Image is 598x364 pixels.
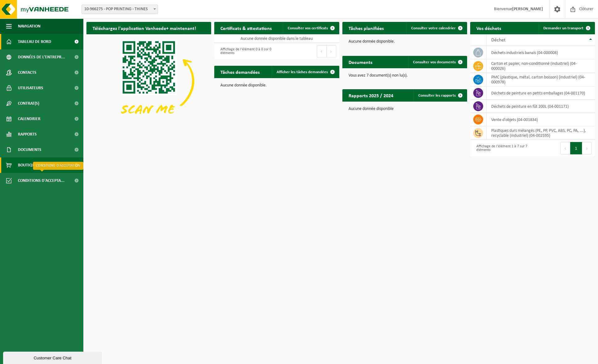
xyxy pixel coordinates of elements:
p: Aucune donnée disponible. [349,40,461,44]
span: Demander un transport [543,26,583,30]
span: 10-966275 - POP PRINTING - THINES [82,5,158,14]
span: Rapports [18,127,37,142]
button: 1 [570,142,582,154]
span: Navigation [18,19,40,34]
h2: Vos déchets [470,22,507,34]
span: Déchet [491,38,505,43]
span: Contacts [18,65,36,80]
span: Contrat(s) [18,96,39,111]
div: Affichage de l'élément 1 à 7 sur 7 éléments [473,141,529,155]
button: Previous [560,142,570,154]
button: Next [327,45,336,57]
td: déchets industriels banals (04-000008) [487,46,595,59]
strong: [PERSON_NAME] [512,7,543,11]
td: déchets de peinture en petits emballages (04-001170) [487,86,595,100]
span: 10-966275 - POP PRINTING - THINES [82,5,158,14]
td: carton et papier, non-conditionné (industriel) (04-000026) [487,59,595,73]
img: Download de VHEPlus App [86,34,211,128]
span: Calendrier [18,111,40,127]
span: Boutique en ligne [18,157,55,173]
span: Afficher les tâches demandées [277,70,328,74]
td: Aucune donnée disponible dans le tableau [214,34,339,43]
iframe: chat widget [3,350,103,364]
td: PMC (plastique, métal, carton boisson) (industriel) (04-000978) [487,73,595,86]
a: Consulter votre calendrier [406,22,466,34]
a: Consulter vos certificats [283,22,339,34]
p: Vous avez 7 document(s) non lu(s). [349,73,461,78]
button: Previous [317,45,327,57]
td: déchets de peinture en fût 200L (04-001171) [487,100,595,113]
a: Consulter les rapports [413,89,466,102]
div: Affichage de l'élément 0 à 0 sur 0 éléments [217,44,274,58]
span: Consulter votre calendrier [411,26,456,30]
td: vente d'objets (04-001834) [487,113,595,126]
h2: Certificats & attestations [214,22,278,34]
p: Aucune donnée disponible [349,107,461,111]
span: Utilisateurs [18,80,43,96]
span: Conditions d'accepta... [18,173,65,188]
h2: Documents [342,56,378,68]
p: Aucune donnée disponible. [220,83,333,88]
h2: Tâches demandées [214,66,266,78]
td: plastiques durs mélangés (PE, PP, PVC, ABS, PC, PA, ...), recyclable (industriel) (04-002595) [487,126,595,140]
span: Consulter vos documents [413,60,456,64]
span: Données de l'entrepr... [18,49,65,65]
span: Tableau de bord [18,34,51,49]
button: Next [582,142,592,154]
a: Demander un transport [538,22,594,34]
h2: Tâches planifiées [342,22,390,34]
a: Consulter vos documents [408,56,466,68]
span: Consulter vos certificats [288,26,328,30]
a: Afficher les tâches demandées [272,66,339,78]
h2: Téléchargez l'application Vanheede+ maintenant! [86,22,202,34]
h2: Rapports 2025 / 2024 [342,89,399,101]
span: Documents [18,142,41,157]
